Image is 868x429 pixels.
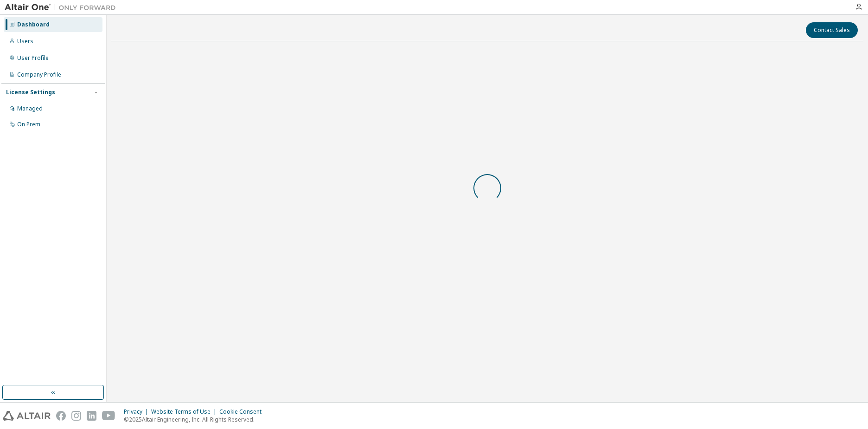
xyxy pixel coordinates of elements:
[71,411,81,421] img: instagram.svg
[124,416,267,423] p: © 2025 Altair Engineering, Inc. All Rights Reserved.
[5,3,121,12] img: Altair One
[17,21,50,28] div: Dashboard
[151,408,219,416] div: Website Terms of Use
[56,411,66,421] img: facebook.svg
[6,89,55,96] div: License Settings
[17,71,61,78] div: Company Profile
[17,38,33,45] div: Users
[17,121,40,128] div: On Prem
[17,105,43,112] div: Managed
[17,54,49,62] div: User Profile
[102,411,115,421] img: youtube.svg
[3,411,51,421] img: altair_logo.svg
[806,22,858,38] button: Contact Sales
[87,411,96,421] img: linkedin.svg
[124,408,151,416] div: Privacy
[219,408,267,416] div: Cookie Consent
